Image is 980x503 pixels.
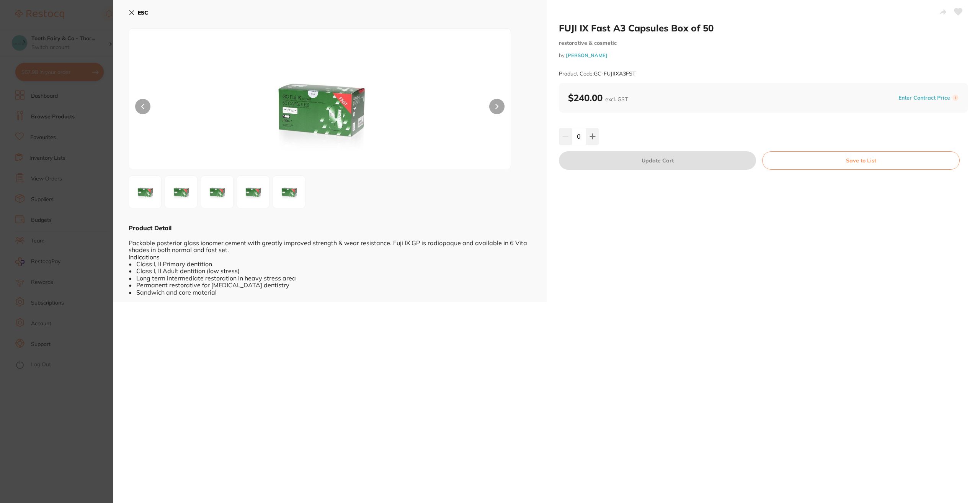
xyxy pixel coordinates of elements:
[167,178,195,206] img: WEEzRlNUXzIuanBn
[559,70,635,77] small: Product Code: GC-FUJIIXA3FST
[129,6,148,19] button: ESC
[559,151,756,170] button: Update Cart
[952,95,959,101] label: i
[275,178,303,206] img: WEEzRlNUXzUuanBn
[896,94,952,102] button: Enter Contract Price
[559,40,968,46] small: restorative & cosmetic
[239,178,267,206] img: WEEzRlNUXzQuanBn
[138,9,148,16] b: ESC
[203,178,231,206] img: WEEzRlNUXzMuanBn
[605,96,628,103] span: excl. GST
[566,52,608,58] a: [PERSON_NAME]
[129,224,171,232] b: Product Detail
[131,178,159,206] img: WEEzRlNULmpwZw
[559,22,968,34] h2: FUJI IX Fast A3 Capsules Box of 50
[129,232,531,296] div: Packable posterior glass ionomer cement with greatly improved strength & wear resistance. Fuji IX...
[559,52,968,58] small: by
[205,48,434,169] img: WEEzRlNULmpwZw
[762,151,960,170] button: Save to List
[568,92,628,103] b: $240.00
